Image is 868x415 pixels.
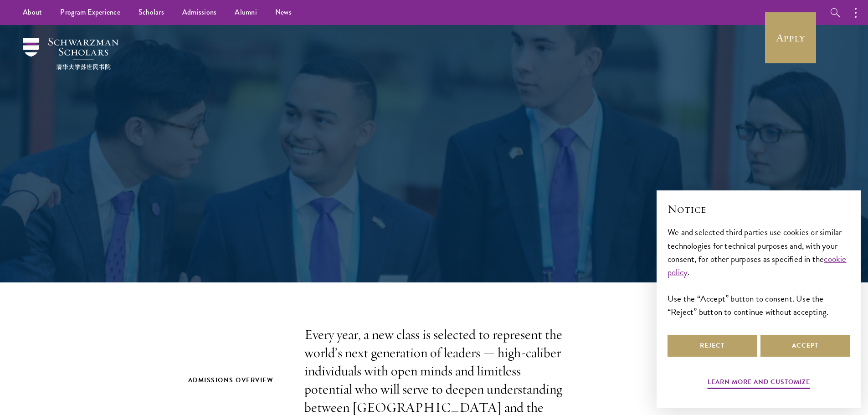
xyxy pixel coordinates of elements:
button: Learn more and customize [708,376,810,390]
div: We and selected third parties use cookies or similar technologies for technical purposes and, wit... [668,225,850,318]
button: Reject [668,335,757,357]
button: Accept [760,335,850,357]
a: cookie policy [668,252,847,279]
h2: Notice [668,201,850,217]
h2: Admissions Overview [188,374,286,386]
a: Apply [765,12,816,63]
img: Schwarzman Scholars [23,38,118,70]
